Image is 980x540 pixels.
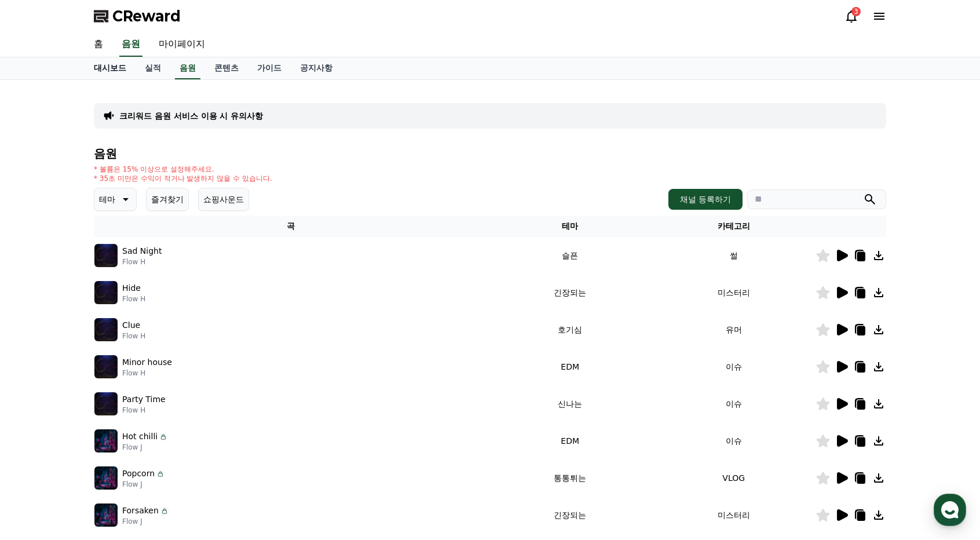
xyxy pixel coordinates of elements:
a: [URL][DOMAIN_NAME] [34,203,129,214]
th: 테마 [488,216,652,237]
td: 통통튀는 [488,459,652,497]
img: music [94,244,118,267]
p: Minor house [122,356,172,368]
td: 이슈 [652,422,816,459]
img: music [94,318,118,341]
th: 곡 [94,216,488,237]
p: Popcorn [122,468,155,480]
span: 운영시간 보기 [87,104,134,114]
p: Flow J [122,480,165,489]
td: 긴장되는 [488,274,652,311]
a: 마이페이지 [149,32,214,57]
td: VLOG [652,459,816,497]
p: * 35초 미만은 수익이 적거나 발생하지 않을 수 있습니다. [94,174,272,183]
a: 콘텐츠 [205,57,248,79]
td: 미스터리 [652,274,816,311]
td: EDM [488,348,652,385]
h4: 음원 [94,147,886,160]
div: [크리워드] 채널이 승인되었습니다. [34,151,196,162]
p: Flow H [122,368,172,378]
p: Flow J [122,443,168,452]
p: Hide [122,282,141,294]
div: 이용 가이드를 반드시 확인 후 이용 부탁드립니다 :) [34,162,196,185]
p: Flow J [122,517,169,526]
img: music [94,392,118,415]
img: point_right [92,221,102,231]
img: point_right [117,192,127,202]
img: music [94,429,118,453]
div: Creward [63,6,107,19]
a: 가이드 [248,57,291,79]
img: music [94,281,118,304]
p: Flow H [122,294,145,304]
div: CReward에 문의하기 [61,85,169,98]
p: Forsaken [122,505,159,517]
img: music [94,503,118,527]
a: 실적 [136,57,170,79]
p: Flow H [122,257,162,267]
td: 유머 [652,311,816,348]
a: 음원 [119,32,142,57]
p: Hot chilli [122,430,158,443]
td: 이슈 [652,348,816,385]
a: [URL][DOMAIN_NAME] [34,232,129,243]
button: 운영시간 보기 [82,102,147,116]
td: 긴장되는 [488,497,652,534]
a: 홈 [85,32,112,57]
td: 신나는 [488,385,652,422]
th: 카테고리 [652,216,816,237]
p: 테마 [99,191,115,207]
img: music [94,466,118,490]
div: 자주 묻는 질문 [34,220,196,232]
td: 이슈 [652,385,816,422]
p: * 볼륨은 15% 이상으로 설정해주세요. [94,165,272,174]
a: CReward [94,7,181,25]
div: 3 [851,7,861,16]
a: 크리워드 음원 서비스 이용 시 유의사항 [119,110,263,122]
td: EDM [488,422,652,459]
div: 내일 오전 8:30부터 운영해요 [63,19,155,28]
a: 3 [844,9,858,23]
button: 채널 등록하기 [668,189,743,210]
span: CReward [112,7,181,25]
img: music [94,355,118,378]
button: 테마 [94,188,137,211]
td: 호기심 [488,311,652,348]
td: 미스터리 [652,497,816,534]
p: Flow H [122,331,145,341]
div: 📌가이드라인 미준수 시 서비스 이용에 제한이 있을 수 있습니다. (저작권·어뷰징 콘텐츠 등) [34,249,196,284]
td: 슬픈 [488,237,652,274]
button: 쇼핑사운드 [198,188,249,211]
td: 썰 [652,237,816,274]
a: 음원 [175,57,200,79]
div: 크리워드 이용 가이드 [34,191,196,203]
div: *크리워드 앱 설치 시 실시간 실적 알림을 받으실 수 있어요! [34,290,196,313]
p: Sad Night [122,245,162,257]
a: 공지사항 [291,57,342,79]
p: Party Time [122,393,166,406]
p: Clue [122,319,140,331]
button: 즐겨찾기 [146,188,189,211]
a: 대시보드 [85,57,136,79]
p: Flow H [122,406,166,415]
